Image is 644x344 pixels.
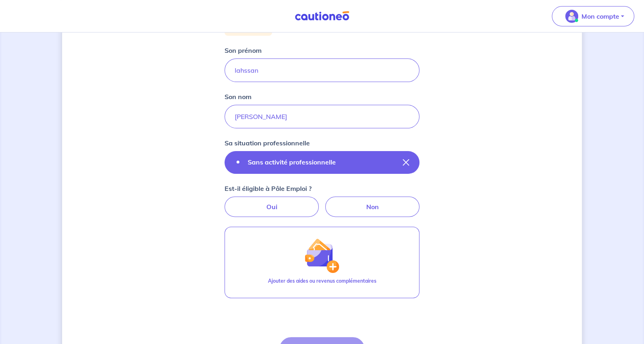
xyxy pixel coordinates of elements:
strong: Est-il éligible à Pôle Emploi ? [225,184,311,193]
label: Non [325,197,419,217]
p: Sans activité professionnelle [248,157,336,167]
p: Son prénom [225,45,261,55]
label: Oui [225,197,319,217]
p: Sa situation professionnelle [225,138,310,148]
p: Ajouter des aides ou revenus complémentaires [268,277,376,285]
input: John [225,58,419,82]
img: illu_account_valid_menu.svg [565,10,578,23]
button: illu_wallet.svgAjouter des aides ou revenus complémentaires [225,227,419,298]
img: Cautioneo [292,11,352,21]
button: Sans activité professionnelle [225,151,419,174]
img: illu_wallet.svg [305,238,339,273]
p: Son nom [225,92,251,102]
input: Doe [225,105,419,128]
button: illu_account_valid_menu.svgMon compte [552,6,634,26]
p: Mon compte [581,11,619,21]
